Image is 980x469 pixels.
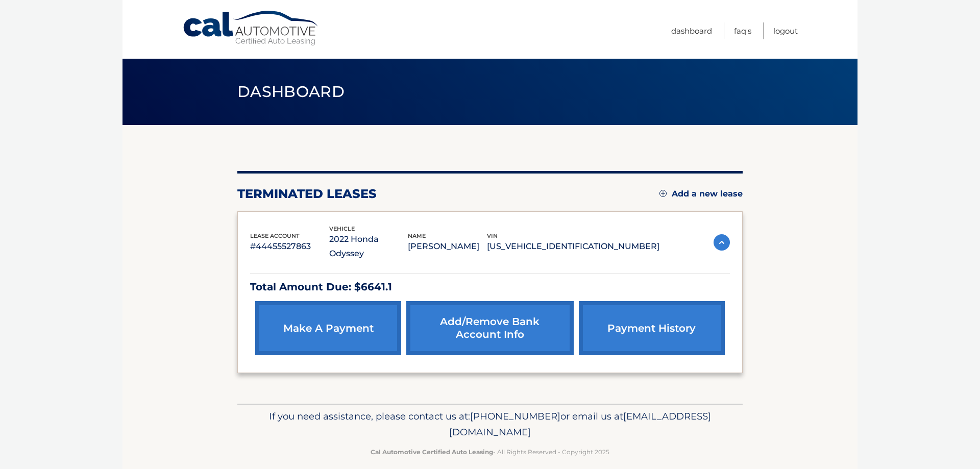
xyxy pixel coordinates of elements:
[487,239,659,254] p: [US_VEHICLE_IDENTIFICATION_NUMBER]
[714,234,730,251] img: accordion-active.svg
[250,239,329,254] p: #44455527863
[329,225,355,232] span: vehicle
[329,232,408,261] p: 2022 Honda Odyssey
[406,301,573,355] a: Add/Remove bank account info
[237,82,345,101] span: Dashboard
[734,22,751,39] a: FAQ's
[470,410,560,422] span: [PHONE_NUMBER]
[250,278,730,296] p: Total Amount Due: $6641.1
[659,189,743,199] a: Add a new lease
[244,408,736,441] p: If you need assistance, please contact us at: or email us at
[255,301,401,355] a: make a payment
[408,239,487,254] p: [PERSON_NAME]
[182,10,320,46] a: Cal Automotive
[659,190,667,197] img: add.svg
[250,232,300,239] span: lease account
[487,232,498,239] span: vin
[371,448,493,456] strong: Cal Automotive Certified Auto Leasing
[773,22,798,39] a: Logout
[237,186,377,202] h2: terminated leases
[671,22,712,39] a: Dashboard
[579,301,725,355] a: payment history
[244,447,736,457] p: - All Rights Reserved - Copyright 2025
[408,232,426,239] span: name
